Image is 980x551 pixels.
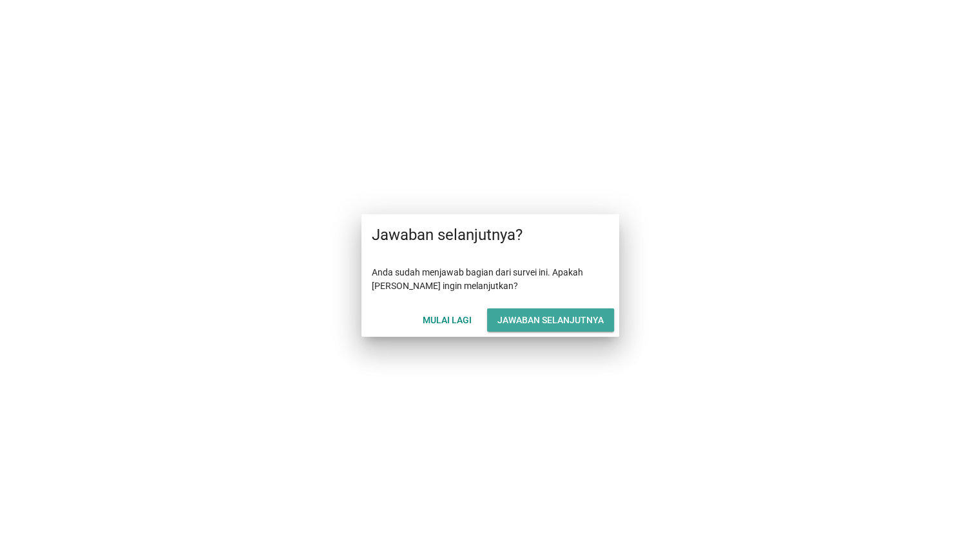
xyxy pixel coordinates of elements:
button: Jawaban selanjutnya [487,308,614,332]
button: Mulai lagi [412,308,482,332]
div: Anda sudah menjawab bagian dari survei ini. Apakah [PERSON_NAME] ingin melanjutkan? [361,255,619,303]
div: Jawaban selanjutnya [497,314,604,327]
div: Mulai lagi [423,314,472,327]
div: Jawaban selanjutnya? [361,214,619,255]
